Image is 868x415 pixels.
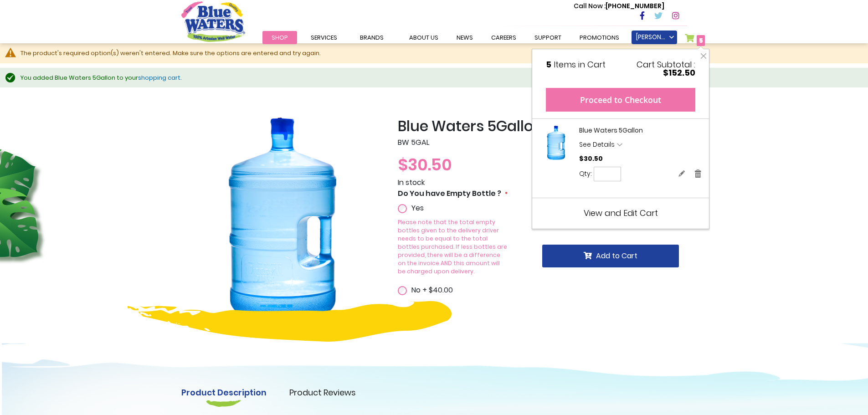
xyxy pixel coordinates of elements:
img: yellow-design.png [128,301,452,342]
a: support [525,31,570,44]
span: Brands [360,33,384,42]
span: Add to Cart [596,251,637,261]
span: Cart Subtotal [637,59,692,70]
a: News [447,31,482,44]
a: Promotions [570,31,628,44]
p: BW 5GAL [398,137,687,148]
a: View and Edit Cart [584,207,658,219]
span: 5 [546,59,551,70]
a: Blue Waters 5Gallon [539,126,573,163]
a: Product Reviews [289,386,356,399]
a: store logo [181,1,245,41]
span: Services [311,33,337,42]
img: Blue_Waters_5Gallon_1_20.png [181,118,384,320]
span: 5 [699,36,703,45]
button: Proceed to Checkout [546,88,695,112]
a: shopping cart [138,73,180,82]
div: The product's required option(s) weren't entered. Make sure the options are entered and try again. [21,49,859,58]
p: Please note that the total empty bottles given to the delivery driver needs to be equal to the to... [398,218,508,276]
span: See Details [579,140,615,149]
span: $30.50 [579,154,603,163]
a: [PERSON_NAME] [632,31,677,44]
span: Do You have Empty Bottle ? [398,188,501,199]
a: 5 [685,34,705,47]
h2: Blue Waters 5Gallon [398,118,687,135]
span: Shop [272,33,288,42]
a: Product Description [181,386,267,399]
span: $152.50 [663,67,695,78]
span: Call Now : [574,1,606,10]
span: $40.00 [429,285,453,295]
button: Add to Cart [542,245,679,267]
span: Items in Cart [554,59,606,70]
label: Qty [579,169,592,179]
p: [PHONE_NUMBER] [574,1,664,11]
a: careers [482,31,525,44]
div: You added Blue Waters 5Gallon to your . [21,73,859,82]
span: In stock [398,177,425,188]
img: Blue Waters 5Gallon [539,126,573,160]
span: No [411,285,421,295]
span: + [422,285,453,295]
span: Yes [411,203,424,213]
span: $30.50 [398,153,452,176]
a: about us [400,31,447,44]
a: Blue Waters 5Gallon [579,126,643,135]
